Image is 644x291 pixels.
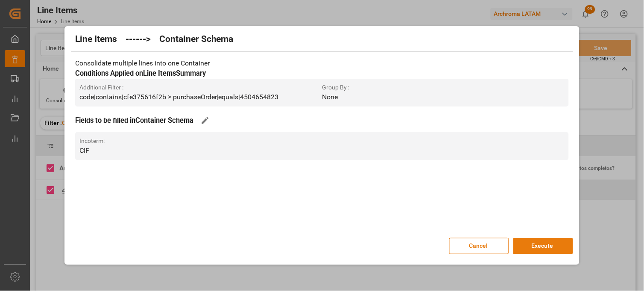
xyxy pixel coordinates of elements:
[126,33,151,46] h2: ------>
[79,137,322,145] span: Incoterm :
[322,83,565,92] span: Group By :
[75,33,117,46] h2: Line Items
[449,238,509,254] button: Cancel
[79,92,322,102] p: code|contains|cfe375616f2b > purchaseOrder|equals|4504654823
[79,145,322,156] p: CIF
[159,33,234,46] h2: Container Schema
[75,68,569,79] h3: Conditions Applied on Line Items Summary
[79,83,322,92] span: Additional Filter :
[513,238,573,254] button: Execute
[75,116,193,126] h3: Fields to be filled in Container Schema
[75,58,569,68] p: Consolidate multiple lines into one Container
[322,92,565,102] p: None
